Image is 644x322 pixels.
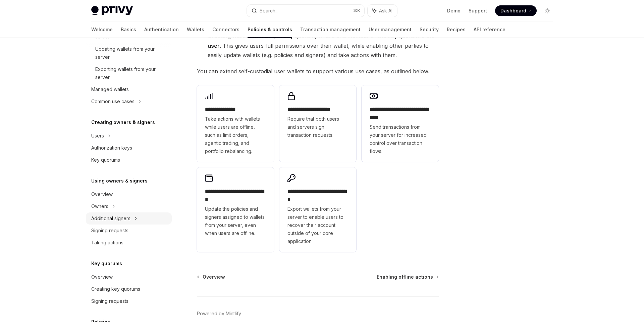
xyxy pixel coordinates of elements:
span: ⌘ K [353,8,360,13]
div: Additional signers [91,214,130,223]
div: Users [91,132,104,140]
a: Policies & controls [248,22,292,38]
div: Signing requests [91,297,128,305]
span: Overview [203,274,225,280]
span: Ask AI [379,7,392,14]
a: Overview [198,274,225,280]
div: Signing requests [91,227,128,235]
a: Authorization keys [86,142,172,154]
a: Security [420,22,439,38]
div: Key quorums [91,156,120,164]
a: Managed wallets [86,83,172,95]
a: Authentication [144,22,179,38]
div: Managed wallets [91,85,129,93]
a: Signing requests [86,295,172,307]
a: Exporting wallets from your server [86,63,172,83]
a: API reference [474,22,505,38]
a: Enabling offline actions [377,274,438,280]
li: . This gives users full permissions over their wallet, while enabling other parties to easily upd... [197,32,439,60]
a: Support [469,7,487,14]
a: Basics [121,22,136,38]
a: Recipes [447,22,466,38]
a: Powered by Mintlify [197,310,241,317]
div: Search... [260,7,278,15]
span: Take actions with wallets while users are offline, such as limit orders, agentic trading, and por... [205,115,266,155]
h5: Creating owners & signers [91,118,155,126]
div: Authorization keys [91,144,132,152]
div: Overview [91,190,113,198]
a: Welcome [91,22,113,38]
a: Demo [447,7,461,14]
a: Creating key quorums [86,283,172,295]
a: Taking actions [86,237,172,249]
div: Overview [91,273,113,281]
span: You can extend self-custodial user wallets to support various use cases, as outlined below. [197,67,439,76]
div: Creating key quorums [91,285,140,293]
div: Exporting wallets from your server [95,65,168,81]
img: light logo [91,6,133,15]
a: **** **** *****Take actions with wallets while users are offline, such as limit orders, agentic t... [197,85,274,162]
span: Update the policies and signers assigned to wallets from your server, even when users are offline. [205,205,266,237]
div: Taking actions [91,239,123,247]
a: Overview [86,188,172,200]
a: Connectors [212,22,239,38]
a: Updating wallets from your server [86,43,172,63]
div: Updating wallets from your server [95,45,168,61]
a: Transaction management [300,22,361,38]
a: Wallets [187,22,204,38]
div: Owners [91,202,108,210]
button: Ask AI [368,5,397,17]
button: Search...⌘K [247,5,364,17]
span: Export wallets from your server to enable users to recover their account outside of your core app... [287,205,348,245]
a: User management [369,22,412,38]
button: Toggle dark mode [542,5,553,16]
span: Require that both users and servers sign transaction requests. [287,115,348,139]
h5: Key quorums [91,259,122,268]
a: Dashboard [495,5,537,16]
span: Enabling offline actions [377,274,433,280]
div: Common use cases [91,97,135,106]
span: Dashboard [500,7,526,14]
a: Key quorums [86,154,172,166]
span: Send transactions from your server for increased control over transaction flows. [370,123,431,155]
a: Signing requests [86,225,172,237]
h5: Using owners & signers [91,177,148,185]
a: Overview [86,271,172,283]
